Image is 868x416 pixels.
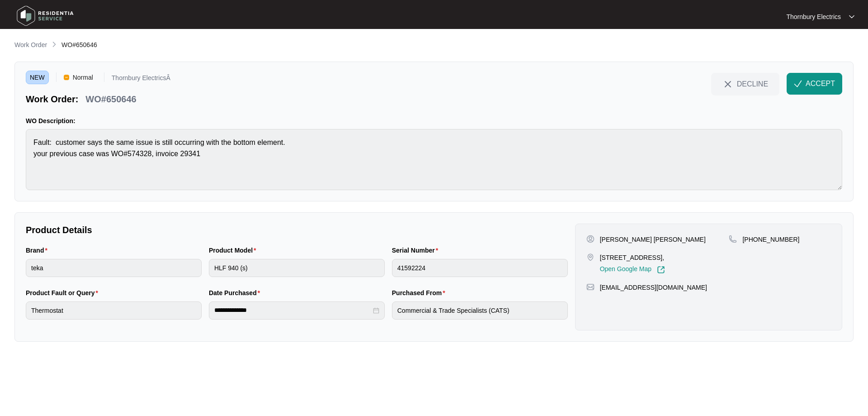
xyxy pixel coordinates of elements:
p: Thornbury Electrics [786,12,841,21]
label: Product Fault or Query [26,288,102,297]
p: WO Description: [26,116,842,125]
img: chevron-right [51,41,58,48]
span: WO#650646 [61,41,97,48]
input: Brand [26,259,202,277]
img: map-pin [586,253,594,261]
p: WO#650646 [85,93,136,105]
p: Work Order [14,40,47,49]
button: close-IconDECLINE [711,73,779,95]
p: [PERSON_NAME] [PERSON_NAME] [600,235,706,244]
span: DECLINE [737,79,768,89]
img: dropdown arrow [849,14,854,19]
img: map-pin [586,283,594,291]
p: Work Order: [26,93,78,105]
button: check-IconACCEPT [787,73,842,95]
p: [EMAIL_ADDRESS][DOMAIN_NAME] [600,283,707,292]
textarea: Fault: customer says the same issue is still occurring with the bottom element. your previous cas... [26,129,842,190]
input: Purchased From [392,301,568,320]
img: Link-External [657,266,665,274]
label: Brand [26,246,51,255]
p: Thornbury ElectricsÂ [112,75,170,84]
a: Work Order [13,40,49,50]
input: Product Fault or Query [26,301,202,320]
img: close-Icon [722,79,733,90]
p: [PHONE_NUMBER] [742,235,799,244]
input: Serial Number [392,259,568,277]
label: Serial Number [392,246,442,255]
input: Product Model [209,259,385,277]
img: user-pin [586,235,594,243]
span: Normal [69,71,97,84]
label: Product Model [209,246,260,255]
img: residentia service logo [14,2,77,29]
span: NEW [26,71,49,84]
span: ACCEPT [806,78,835,89]
input: Date Purchased [214,306,371,315]
a: Open Google Map [600,266,665,274]
img: Vercel Logo [64,75,69,80]
p: [STREET_ADDRESS], [600,253,665,262]
label: Date Purchased [209,288,264,297]
img: map-pin [729,235,737,243]
img: check-Icon [794,80,802,88]
p: Product Details [26,224,568,236]
label: Purchased From [392,288,449,297]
